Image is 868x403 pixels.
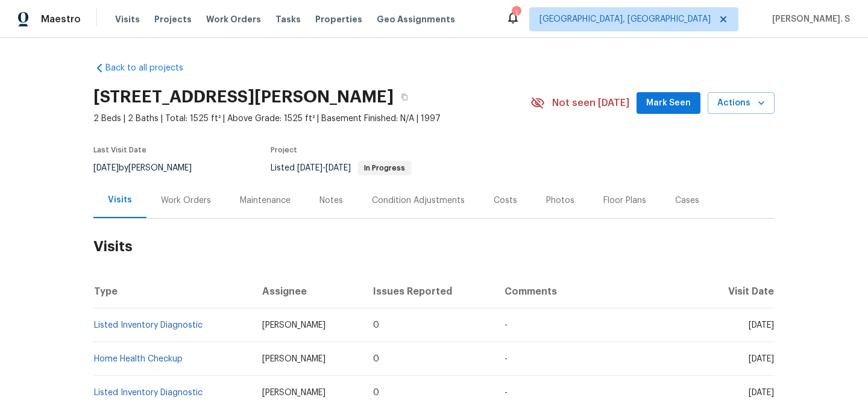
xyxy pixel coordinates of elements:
[41,13,81,25] span: Maestro
[94,321,203,330] a: Listed Inventory Diagnostic
[262,389,325,397] span: [PERSON_NAME]
[94,355,183,363] a: Home Health Checkup
[93,219,775,275] h2: Visits
[372,195,465,207] div: Condition Adjustments
[315,13,362,25] span: Properties
[749,355,774,363] span: [DATE]
[373,321,379,330] span: 0
[93,161,206,175] div: by [PERSON_NAME]
[505,389,508,397] span: -
[262,355,325,363] span: [PERSON_NAME]
[749,321,774,330] span: [DATE]
[271,146,297,154] span: Project
[373,355,379,363] span: 0
[93,62,209,74] a: Back to all projects
[637,92,700,114] button: Mark Seen
[161,195,211,207] div: Work Orders
[373,389,379,397] span: 0
[359,164,410,172] span: In Progress
[495,275,699,308] th: Comments
[552,97,629,109] span: Not seen [DATE]
[108,194,132,206] div: Visits
[325,164,351,172] span: [DATE]
[275,15,301,23] span: Tasks
[708,92,775,114] button: Actions
[646,96,691,111] span: Mark Seen
[94,389,203,397] a: Listed Inventory Diagnostic
[154,13,192,25] span: Projects
[603,195,646,207] div: Floor Plans
[505,355,508,363] span: -
[512,7,520,19] div: 1
[271,164,411,172] span: Listed
[717,96,765,111] span: Actions
[253,275,363,308] th: Assignee
[319,195,343,207] div: Notes
[363,275,495,308] th: Issues Reported
[93,113,530,125] span: 2 Beds | 2 Baths | Total: 1525 ft² | Above Grade: 1525 ft² | Basement Finished: N/A | 1997
[394,86,415,108] button: Copy Address
[377,13,455,25] span: Geo Assignments
[93,164,119,172] span: [DATE]
[749,389,774,397] span: [DATE]
[206,13,261,25] span: Work Orders
[699,275,775,308] th: Visit Date
[115,13,140,25] span: Visits
[297,164,351,172] span: -
[240,195,291,207] div: Maintenance
[297,164,322,172] span: [DATE]
[767,13,850,25] span: [PERSON_NAME]. S
[546,195,574,207] div: Photos
[675,195,699,207] div: Cases
[539,13,711,25] span: [GEOGRAPHIC_DATA], [GEOGRAPHIC_DATA]
[505,321,508,330] span: -
[93,91,394,103] h2: [STREET_ADDRESS][PERSON_NAME]
[262,321,325,330] span: [PERSON_NAME]
[93,275,253,308] th: Type
[494,195,517,207] div: Costs
[93,146,146,154] span: Last Visit Date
